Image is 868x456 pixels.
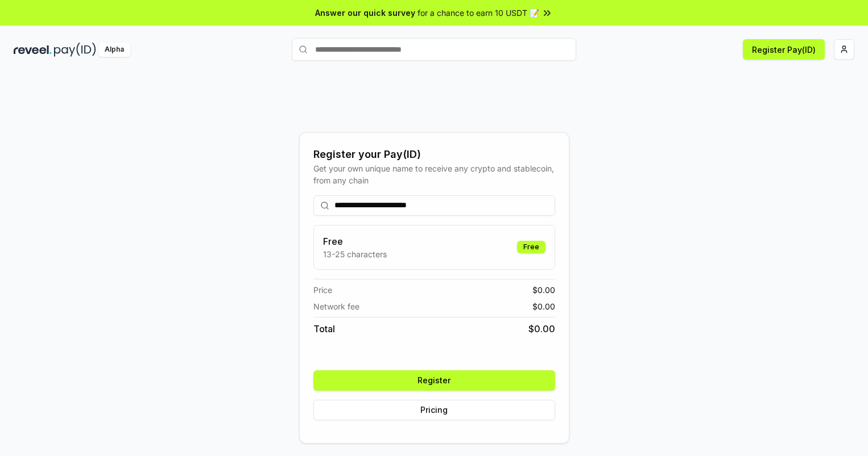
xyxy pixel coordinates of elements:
[313,162,555,186] div: Get your own unique name to receive any crypto and stablecoin, from any chain
[313,322,335,336] span: Total
[528,322,555,336] span: $ 0.00
[98,43,130,57] div: Alpha
[313,147,555,162] div: Register your Pay(ID)
[313,370,555,391] button: Register
[313,300,359,312] span: Network fee
[532,300,555,312] span: $ 0.00
[418,7,539,19] span: for a chance to earn 10 USDT 📝
[743,39,825,60] button: Register Pay(ID)
[517,241,545,253] div: Free
[313,400,555,420] button: Pricing
[315,7,415,19] span: Answer our quick survey
[313,284,332,296] span: Price
[14,43,52,57] img: reveel_dark
[532,284,555,296] span: $ 0.00
[54,43,96,57] img: pay_id
[323,248,387,260] p: 13-25 characters
[323,235,387,248] h3: Free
